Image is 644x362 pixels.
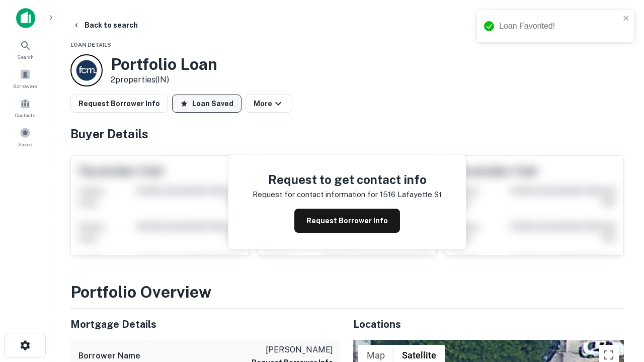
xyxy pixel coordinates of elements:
[111,74,217,86] p: 2 properties (IN)
[70,125,624,143] h4: Buyer Details
[70,317,341,332] h5: Mortgage Details
[13,82,37,90] span: Borrowers
[3,65,47,92] a: Borrowers
[70,280,624,304] h3: Portfolio Overview
[3,94,47,121] a: Contacts
[78,350,140,362] h6: Borrower Name
[16,8,35,28] img: capitalize-icon.png
[70,42,111,48] span: Loan Details
[111,55,217,74] h3: Portfolio Loan
[17,53,34,61] span: Search
[3,36,47,63] a: Search
[252,344,333,356] p: [PERSON_NAME]
[253,189,378,201] p: Request for contact information for
[380,189,442,201] p: 1516 lafayette st
[246,95,292,113] button: More
[18,140,33,148] span: Saved
[623,14,630,24] button: close
[172,95,242,113] button: Loan Saved
[353,317,624,332] h5: Locations
[68,16,142,34] button: Back to search
[294,209,400,233] button: Request Borrower Info
[15,111,35,119] span: Contacts
[3,123,47,150] a: Saved
[499,20,620,32] div: Loan Favorited!
[70,95,168,113] button: Request Borrower Info
[253,170,442,189] h4: Request to get contact info
[594,249,644,298] iframe: Chat Widget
